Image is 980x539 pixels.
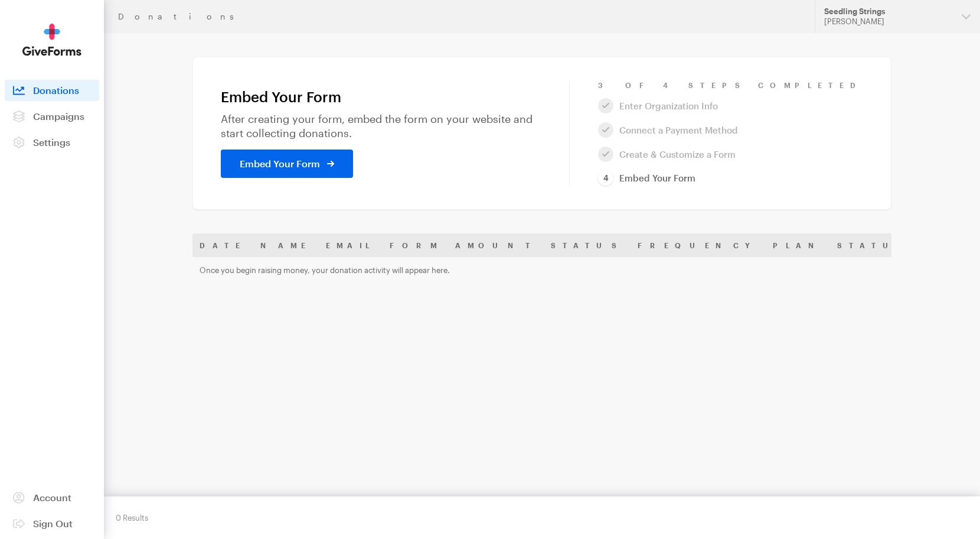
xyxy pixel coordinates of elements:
[631,233,766,257] th: Frequency
[221,89,541,105] h1: Embed Your Form
[5,132,99,153] a: Settings
[824,17,952,27] div: [PERSON_NAME]
[253,233,319,257] th: Name
[448,233,544,257] th: Amount
[33,492,71,503] span: Account
[766,233,917,257] th: Plan Status
[33,111,84,122] span: Campaigns
[544,233,631,257] th: Status
[33,85,79,96] span: Donations
[319,233,383,257] th: Email
[598,80,863,90] div: 3 of 4 Steps Completed
[221,112,541,139] p: After creating your form, embed the form on your website and start collecting donations.
[383,233,448,257] th: Form
[192,233,253,257] th: Date
[33,137,70,148] span: Settings
[5,487,99,508] a: Account
[5,106,99,127] a: Campaigns
[33,518,73,529] span: Sign Out
[221,150,353,178] a: Embed Your Form
[824,7,952,17] div: Seedling Strings
[22,24,81,56] img: GiveForms
[598,170,695,186] a: Embed Your Form
[5,80,99,101] a: Donations
[5,513,99,534] a: Sign Out
[116,508,148,527] div: 0 Results
[240,157,320,171] span: Embed Your Form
